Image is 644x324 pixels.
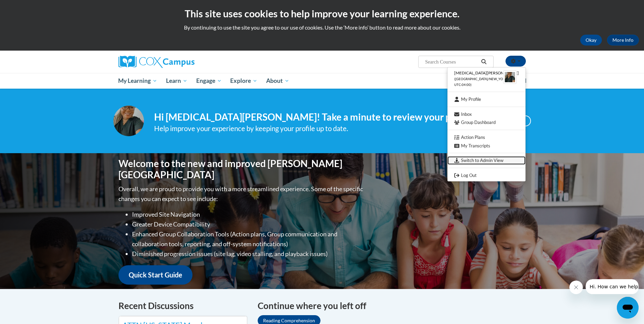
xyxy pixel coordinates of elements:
[569,281,583,294] iframe: Close message
[132,229,365,249] li: Enhanced Group Collaboration Tools (Action plans, Group communication and collaboration tools, re...
[454,70,519,75] span: [MEDICAL_DATA][PERSON_NAME]
[258,299,526,312] h4: Continue where you left off
[447,110,526,119] a: Inbox
[118,77,157,85] span: My Learning
[447,133,526,142] a: Action Plans
[580,35,602,46] button: Okay
[447,156,526,165] a: Switch to Admin View
[118,56,195,68] img: Cox Campus
[132,249,365,259] li: Diminished progression issues (site lag, video stalling, and playback issues)
[447,171,526,180] a: Logout
[192,73,226,89] a: Engage
[447,142,526,150] a: My Transcripts
[118,56,247,68] a: Cox Campus
[162,73,192,89] a: Learn
[114,73,162,89] a: My Learning
[5,24,639,31] p: By continuing to use the site you agree to our use of cookies. Use the ‘More info’ button to read...
[118,299,247,312] h4: Recent Discussions
[617,297,639,319] iframe: Button to launch messaging window
[108,73,536,89] div: Main menu
[226,73,262,89] a: Explore
[132,219,365,229] li: Greater Device Compatibility
[454,77,507,87] span: ([GEOGRAPHIC_DATA]/New_York UTC-04:00)
[479,58,489,66] button: Search
[4,5,55,10] span: Hi. How can we help?
[5,7,639,20] h2: This site uses cookies to help improve your learning experience.
[262,73,294,89] a: About
[503,70,517,84] img: Learner Profile Avatar
[196,77,222,85] span: Engage
[447,118,526,127] a: Group Dashboard
[447,95,526,104] a: My Profile
[132,210,365,219] li: Improved Site Navigation
[266,77,289,85] span: About
[113,106,144,136] img: Profile Image
[607,35,639,46] a: More Info
[154,123,479,134] div: Help improve your experience by keeping your profile up to date.
[424,58,479,66] input: Search Courses
[166,77,187,85] span: Learn
[505,56,526,67] button: Account Settings
[118,184,365,204] p: Overall, we are proud to provide you with a more streamlined experience. Some of the specific cha...
[118,158,365,181] h1: Welcome to the new and improved [PERSON_NAME][GEOGRAPHIC_DATA]
[118,265,192,285] a: Quick Start Guide
[154,111,479,123] h4: Hi [MEDICAL_DATA][PERSON_NAME]! Take a minute to review your profile.
[230,77,257,85] span: Explore
[586,279,639,294] iframe: Message from company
